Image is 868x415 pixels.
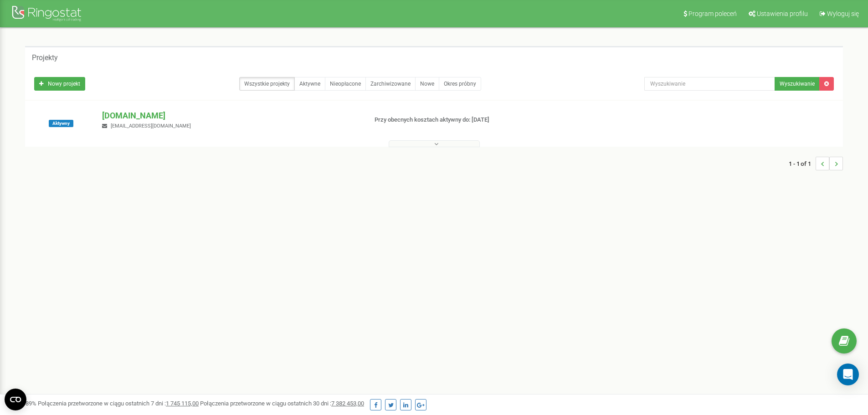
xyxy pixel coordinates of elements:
[688,10,737,17] span: Program poleceń
[49,120,73,127] span: Aktywny
[239,77,295,91] a: Wszystkie projekty
[166,400,199,407] u: 1 745 115,00
[789,148,843,179] nav: ...
[375,116,564,124] p: Przy obecnych kosztach aktywny do: [DATE]
[331,400,364,407] u: 7 382 453,00
[644,77,775,91] input: Wyszukiwanie
[294,77,325,91] a: Aktywne
[757,10,808,17] span: Ustawienia profilu
[415,77,439,91] a: Nowe
[111,123,191,129] span: [EMAIL_ADDRESS][DOMAIN_NAME]
[837,364,859,385] div: Open Intercom Messenger
[34,77,85,91] a: Nowy projekt
[32,54,58,62] h5: Projekty
[200,400,364,407] span: Połączenia przetworzone w ciągu ostatnich 30 dni :
[439,77,481,91] a: Okres próbny
[775,77,820,91] button: Wyszukiwanie
[5,389,26,410] button: Open CMP widget
[789,157,816,170] span: 1 - 1 of 1
[827,10,859,17] span: Wyloguj się
[38,400,199,407] span: Połączenia przetworzone w ciągu ostatnich 7 dni :
[325,77,366,91] a: Nieopłacone
[365,77,416,91] a: Zarchiwizowane
[102,110,360,122] p: [DOMAIN_NAME]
